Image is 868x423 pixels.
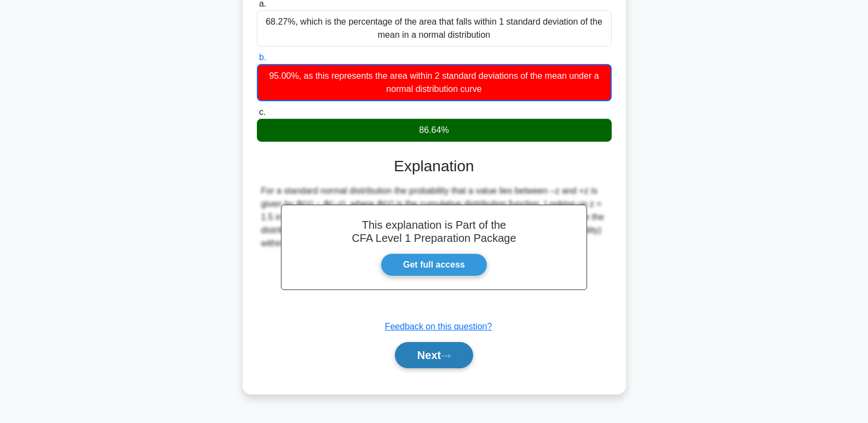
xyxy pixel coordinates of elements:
[257,10,612,47] div: 68.27%, which is the percentage of the area that falls within 1 standard deviation of the mean in...
[261,184,607,250] div: For a standard normal distribution the probability that a value lies between –z and +z is given b...
[395,342,473,368] button: Next
[259,107,266,117] span: c.
[385,322,492,331] a: Feedback on this question?
[259,53,266,62] span: b.
[257,119,612,142] div: 86.64%
[381,253,487,276] a: Get full access
[257,64,612,101] div: 95.00%, as this represents the area within 2 standard deviations of the mean under a normal distr...
[263,157,605,176] h3: Explanation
